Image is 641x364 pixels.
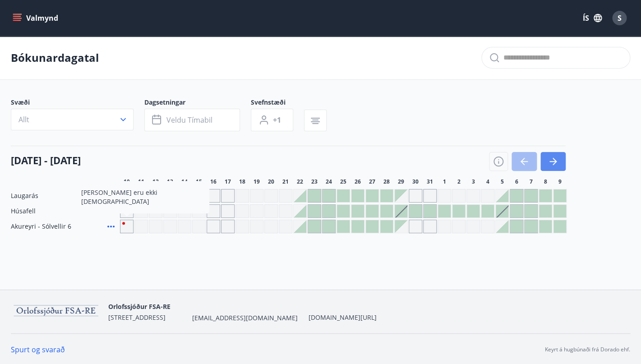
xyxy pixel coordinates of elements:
[11,345,65,355] a: Spurt og svarað
[11,302,101,321] img: 9KYmDEypRXG94GXCPf4TxXoKKe9FJA8K7GHHUKiP.png
[423,189,437,203] div: Gráir dagar eru ekki bókanlegir
[609,7,630,29] button: S
[163,220,177,233] div: Gráir dagar eru ekki bókanlegir
[250,220,263,233] div: Gráir dagar eru ekki bókanlegir
[108,302,171,311] span: Orlofssjóður FSA-RE
[11,50,99,65] p: Bókunardagatal
[207,189,220,203] div: Gráir dagar eru ekki bókanlegir
[192,220,206,233] div: Gráir dagar eru ekki bókanlegir
[264,189,278,203] div: Gráir dagar eru ekki bókanlegir
[355,178,361,185] span: 26
[438,189,451,203] div: Gráir dagar eru ekki bókanlegir
[340,178,346,185] span: 25
[239,178,245,185] span: 18
[282,178,289,185] span: 21
[398,178,404,185] span: 29
[250,204,263,218] div: Gráir dagar eru ekki bókanlegir
[11,98,144,109] span: Svæði
[11,191,38,200] span: Laugarás
[120,220,134,233] div: Gráir dagar eru ekki bókanlegir
[311,178,318,185] span: 23
[466,189,480,203] div: Gráir dagar eru ekki bókanlegir
[481,220,494,233] div: Gráir dagar eru ekki bókanlegir
[544,178,547,185] span: 8
[369,178,375,185] span: 27
[254,178,260,185] span: 19
[279,220,292,233] div: Gráir dagar eru ekki bókanlegir
[501,178,504,185] span: 5
[178,220,191,233] div: Gráir dagar eru ekki bókanlegir
[152,178,159,185] span: 12
[438,220,451,233] div: Gráir dagar eru ekki bókanlegir
[297,178,303,185] span: 22
[207,220,220,233] div: Gráir dagar eru ekki bókanlegir
[268,178,274,185] span: 20
[166,115,212,125] span: Veldu tímabil
[11,109,134,130] button: Allt
[251,98,304,109] span: Svefnstæði
[443,178,446,185] span: 1
[11,207,36,216] span: Húsafell
[618,13,622,23] span: S
[486,178,489,185] span: 4
[221,204,235,218] div: Gráir dagar eru ekki bókanlegir
[423,220,437,233] div: Gráir dagar eru ekki bókanlegir
[221,220,235,233] div: Gráir dagar eru ekki bókanlegir
[383,178,390,185] span: 28
[452,220,466,233] div: Gráir dagar eru ekki bókanlegir
[264,204,278,218] div: Gráir dagar eru ekki bókanlegir
[472,178,475,185] span: 3
[309,313,377,322] a: [DOMAIN_NAME][URL]
[207,204,220,218] div: Gráir dagar eru ekki bókanlegir
[466,220,480,233] div: Gráir dagar eru ekki bókanlegir
[181,178,188,185] span: 14
[409,189,422,203] div: Gráir dagar eru ekki bókanlegir
[210,178,217,185] span: 16
[250,189,263,203] div: Gráir dagar eru ekki bókanlegir
[273,115,281,125] span: +1
[138,178,144,185] span: 11
[235,204,249,218] div: Gráir dagar eru ekki bókanlegir
[394,220,408,233] div: Gráir dagar eru ekki bókanlegir
[235,189,249,203] div: Gráir dagar eru ekki bókanlegir
[279,204,292,218] div: Gráir dagar eru ekki bókanlegir
[481,189,494,203] div: Gráir dagar eru ekki bókanlegir
[457,178,461,185] span: 2
[144,98,251,109] span: Dagsetningar
[412,178,419,185] span: 30
[134,220,148,233] div: Gráir dagar eru ekki bókanlegir
[515,178,518,185] span: 6
[578,10,607,26] button: ÍS
[558,178,562,185] span: 9
[409,220,422,233] div: Gráir dagar eru ekki bókanlegir
[235,220,249,233] div: Gráir dagar eru ekki bókanlegir
[427,178,433,185] span: 31
[74,181,209,213] div: [PERSON_NAME] eru ekki [DEMOGRAPHIC_DATA]
[167,178,173,185] span: 13
[192,313,298,323] span: [EMAIL_ADDRESS][DOMAIN_NAME]
[11,10,62,26] button: menu
[251,109,293,131] button: +1
[530,178,533,185] span: 7
[326,178,332,185] span: 24
[124,178,130,185] span: 10
[452,189,466,203] div: Gráir dagar eru ekki bókanlegir
[149,220,162,233] div: Gráir dagar eru ekki bókanlegir
[11,153,81,167] h4: [DATE] - [DATE]
[196,178,202,185] span: 15
[394,189,408,203] div: Gráir dagar eru ekki bókanlegir
[545,346,630,354] p: Keyrt á hugbúnaði frá Dorado ehf.
[11,222,71,231] span: Akureyri - Sólvellir 6
[144,109,240,131] button: Veldu tímabil
[221,189,235,203] div: Gráir dagar eru ekki bókanlegir
[225,178,231,185] span: 17
[108,313,166,322] span: [STREET_ADDRESS]
[264,220,278,233] div: Gráir dagar eru ekki bókanlegir
[18,115,29,124] span: Allt
[279,189,292,203] div: Gráir dagar eru ekki bókanlegir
